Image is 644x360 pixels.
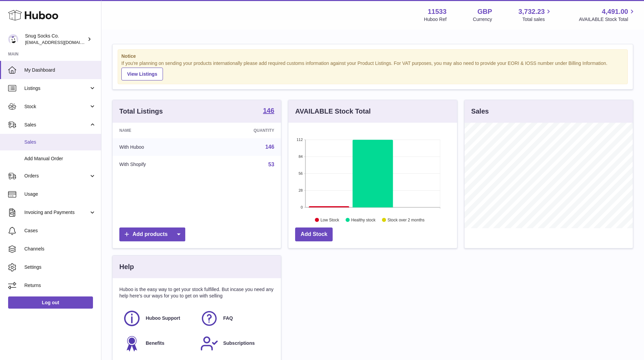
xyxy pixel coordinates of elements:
[471,107,489,116] h3: Sales
[24,264,96,270] span: Settings
[24,67,96,73] span: My Dashboard
[268,162,275,167] a: 53
[301,205,303,209] text: 0
[296,138,303,142] text: 112
[24,282,96,289] span: Returns
[351,217,376,222] text: Healthy stock
[579,7,636,23] a: 4,491.00 AVAILABLE Stock Total
[8,34,18,44] img: info@snugsocks.co.uk
[119,227,185,241] a: Add products
[119,262,134,271] h3: Help
[299,188,303,192] text: 28
[24,227,96,234] span: Cases
[223,340,255,346] span: Subscriptions
[477,7,492,16] strong: GBP
[295,227,333,241] a: Add Stock
[119,286,274,299] p: Huboo is the easy way to get your stock fulfilled. But incase you need any help here's our ways f...
[113,156,204,173] td: With Shopify
[519,7,553,23] a: 3,732.23 Total sales
[24,191,96,197] span: Usage
[299,154,303,159] text: 84
[223,315,233,321] span: FAQ
[522,16,552,23] span: Total sales
[25,33,86,46] div: Snug Socks Co.
[473,16,492,23] div: Currency
[204,123,281,138] th: Quantity
[299,171,303,175] text: 56
[265,144,275,150] a: 146
[200,309,271,328] a: FAQ
[123,309,193,328] a: Huboo Support
[24,85,89,92] span: Listings
[24,209,89,216] span: Invoicing and Payments
[428,7,447,16] strong: 11533
[24,139,96,145] span: Sales
[121,53,624,59] strong: Notice
[320,217,339,222] text: Low Stock
[388,217,425,222] text: Stock over 2 months
[424,16,447,23] div: Huboo Ref
[119,107,163,116] h3: Total Listings
[146,340,164,346] span: Benefits
[121,60,624,80] div: If you're planning on sending your products internationally please add required customs informati...
[123,334,193,353] a: Benefits
[295,107,371,116] h3: AVAILABLE Stock Total
[579,16,636,23] span: AVAILABLE Stock Total
[24,246,96,252] span: Channels
[263,107,274,114] strong: 146
[24,173,89,179] span: Orders
[24,103,89,110] span: Stock
[24,122,89,128] span: Sales
[8,296,93,309] a: Log out
[113,123,204,138] th: Name
[24,155,96,162] span: Add Manual Order
[519,7,545,16] span: 3,732.23
[146,315,180,321] span: Huboo Support
[121,68,163,80] a: View Listings
[263,107,274,115] a: 146
[200,334,271,353] a: Subscriptions
[602,7,628,16] span: 4,491.00
[25,40,99,45] span: [EMAIL_ADDRESS][DOMAIN_NAME]
[113,138,204,156] td: With Huboo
